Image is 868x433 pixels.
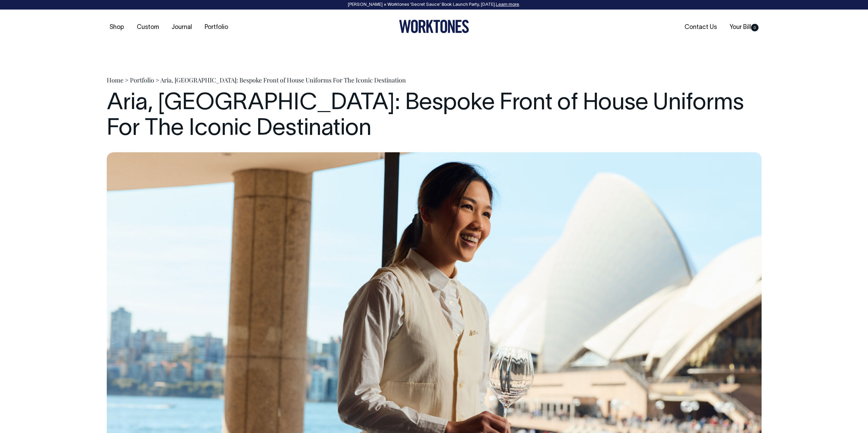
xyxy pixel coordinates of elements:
[107,91,762,142] h1: Aria, [GEOGRAPHIC_DATA]: Bespoke Front of House Uniforms For The Iconic Destination
[7,2,861,7] div: [PERSON_NAME] × Worktones ‘Secret Sauce’ Book Launch Party, [DATE]. .
[169,22,195,33] a: Journal
[125,76,129,84] span: >
[160,76,406,84] span: Aria, [GEOGRAPHIC_DATA]: Bespoke Front of House Uniforms For The Iconic Destination
[682,22,720,33] a: Contact Us
[107,76,123,84] a: Home
[107,22,127,33] a: Shop
[134,22,162,33] a: Custom
[130,76,154,84] a: Portfolio
[727,22,761,33] a: Your Bill0
[156,76,159,84] span: >
[202,22,231,33] a: Portfolio
[751,24,759,31] span: 0
[496,3,519,7] a: Learn more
